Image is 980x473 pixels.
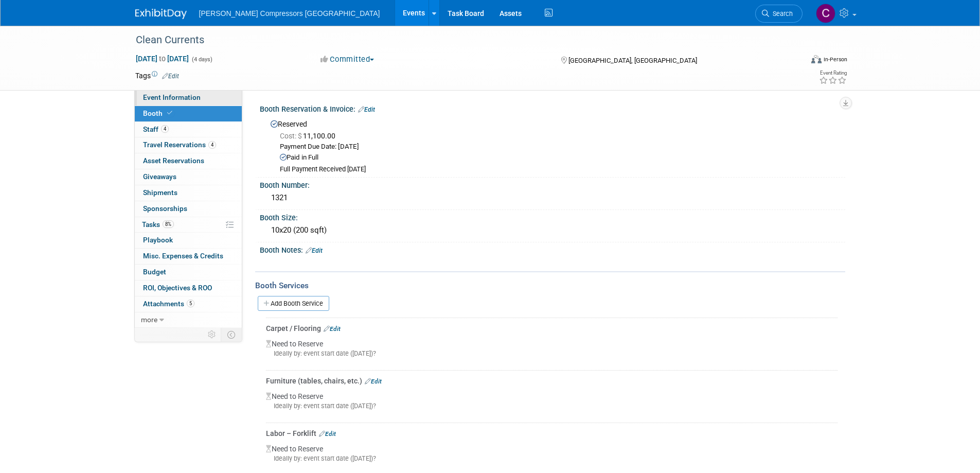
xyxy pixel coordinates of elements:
a: Tasks8% [135,217,242,233]
td: Tags [135,71,179,81]
span: 5 [187,300,194,307]
a: Giveaways [135,169,242,185]
img: Format-Inperson.png [811,55,822,63]
a: Playbook [135,233,242,248]
div: Booth Notes: [260,242,845,256]
div: 1321 [268,190,838,206]
span: Event Information [143,93,201,101]
span: Search [769,10,793,17]
a: Edit [324,325,341,332]
div: Full Payment Received [DATE] [280,165,838,174]
div: Need to Reserve [266,334,838,366]
div: Reserved [268,116,838,174]
span: Shipments [143,188,177,197]
div: Furniture (tables, chairs, etc.) [266,376,838,386]
div: Clean Currents [132,31,787,49]
span: Playbook [143,236,173,244]
div: Booth Reservation & Invoice: [260,101,845,115]
div: In-Person [823,56,847,63]
span: to [157,55,167,63]
a: Shipments [135,185,242,201]
img: ExhibitDay [135,9,187,19]
a: Edit [365,378,382,385]
a: Edit [306,247,323,254]
span: Tasks [142,220,174,229]
a: Travel Reservations4 [135,137,242,153]
div: Carpet / Flooring [266,323,838,334]
a: Edit [358,106,375,113]
a: ROI, Objectives & ROO [135,281,242,296]
div: Booth Services [255,280,845,291]
a: Edit [319,430,336,437]
div: Need to Reserve [266,386,838,419]
span: Travel Reservations [143,141,216,149]
a: Booth [135,106,242,121]
span: ROI, Objectives & ROO [143,284,212,292]
div: 10x20 (200 sqft) [268,222,838,238]
div: Payment Due Date: [DATE] [280,142,838,152]
span: Misc. Expenses & Credits [143,252,223,260]
span: 11,100.00 [280,132,340,140]
span: 4 [208,141,216,149]
a: Misc. Expenses & Credits [135,249,242,264]
span: more [141,316,157,324]
a: more [135,312,242,328]
div: Event Format [742,54,848,69]
span: [PERSON_NAME] Compressors [GEOGRAPHIC_DATA] [199,9,380,17]
div: Labor – Forklift [266,428,838,439]
div: Need to Reserve [266,439,838,471]
td: Personalize Event Tab Strip [203,328,221,341]
span: Staff [143,125,169,133]
span: Attachments [143,300,194,308]
div: Ideally by: event start date ([DATE])? [266,349,838,358]
div: Booth Number: [260,178,845,190]
a: Attachments5 [135,296,242,312]
div: Event Rating [819,71,847,76]
div: Ideally by: event start date ([DATE])? [266,401,838,411]
div: Booth Size: [260,210,845,223]
div: Ideally by: event start date ([DATE])? [266,454,838,463]
span: Cost: $ [280,132,303,140]
span: (4 days) [191,56,212,63]
span: Giveaways [143,172,176,181]
a: Budget [135,265,242,280]
div: Paid in Full [280,153,838,163]
a: Sponsorships [135,201,242,217]
span: Booth [143,109,174,117]
span: Budget [143,268,166,276]
a: Staff4 [135,122,242,137]
i: Booth reservation complete [167,110,172,116]
span: 8% [163,220,174,228]
a: Search [755,5,803,23]
a: Add Booth Service [258,296,329,311]
img: Crystal Wilson [816,4,835,23]
span: Sponsorships [143,204,187,213]
span: [GEOGRAPHIC_DATA], [GEOGRAPHIC_DATA] [568,57,697,64]
span: [DATE] [DATE] [135,54,189,63]
a: Event Information [135,90,242,106]
a: Edit [162,73,179,80]
span: Asset Reservations [143,156,204,165]
a: Asset Reservations [135,153,242,169]
span: 4 [161,125,169,133]
button: Committed [317,54,378,65]
td: Toggle Event Tabs [221,328,242,341]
